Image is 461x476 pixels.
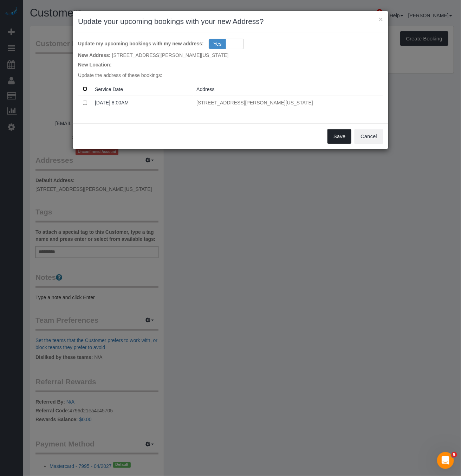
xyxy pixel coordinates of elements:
iframe: Intercom live chat [437,452,454,469]
button: Save [327,129,351,144]
span: Yes [209,39,226,49]
span: [STREET_ADDRESS][PERSON_NAME][US_STATE] [112,52,229,58]
td: Address [194,96,383,112]
span: 5 [452,452,457,458]
p: [STREET_ADDRESS][PERSON_NAME][US_STATE] [196,99,380,106]
td: Service Date [92,96,194,112]
h3: Update your upcoming bookings with your new Address? [78,16,383,27]
th: Service Date [92,82,194,96]
button: Cancel [355,129,383,144]
th: Address [194,82,383,96]
button: × [379,15,383,23]
p: Update the address of these bookings: [78,72,383,79]
label: Update my upcoming bookings with my new address: [78,38,204,47]
a: [DATE] 8:00AM [95,100,129,105]
label: New Address: [78,49,111,59]
label: New Location: [78,59,112,68]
